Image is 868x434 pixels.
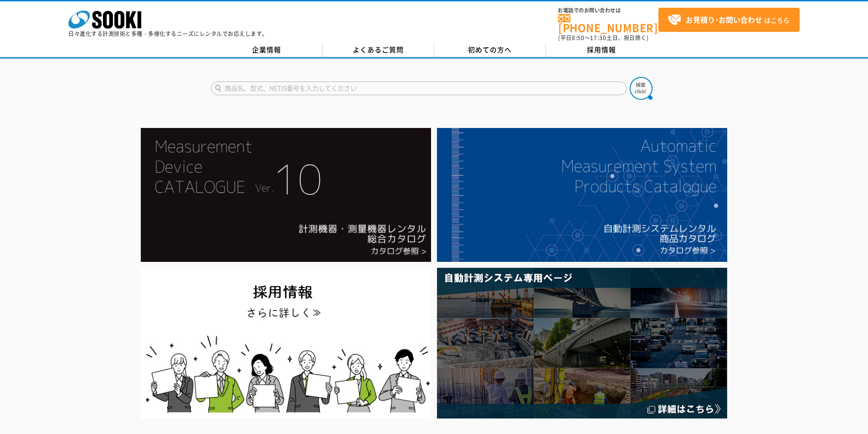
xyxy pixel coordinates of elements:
[434,43,546,57] a: 初めての方へ
[658,8,800,32] a: お見積り･お問い合わせはこちら
[211,82,627,95] input: 商品名、型式、NETIS番号を入力してください
[558,14,658,33] a: [PHONE_NUMBER]
[141,128,431,262] img: Catalog Ver10
[558,34,648,42] span: (平日 ～ 土日、祝日除く)
[468,45,512,55] span: 初めての方へ
[558,8,658,13] span: お電話でのお問い合わせは
[68,31,268,36] p: 日々進化する計測技術と多種・多様化するニーズにレンタルでお応えします。
[211,43,323,57] a: 企業情報
[437,268,727,419] img: 自動計測システム専用ページ
[630,77,652,100] img: btn_search.png
[437,128,727,262] img: 自動計測システムカタログ
[323,43,434,57] a: よくあるご質問
[141,268,431,419] img: SOOKI recruit
[572,34,585,42] span: 8:50
[686,14,762,25] strong: お見積り･お問い合わせ
[668,13,790,27] span: はこちら
[546,43,657,57] a: 採用情報
[590,34,606,42] span: 17:30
